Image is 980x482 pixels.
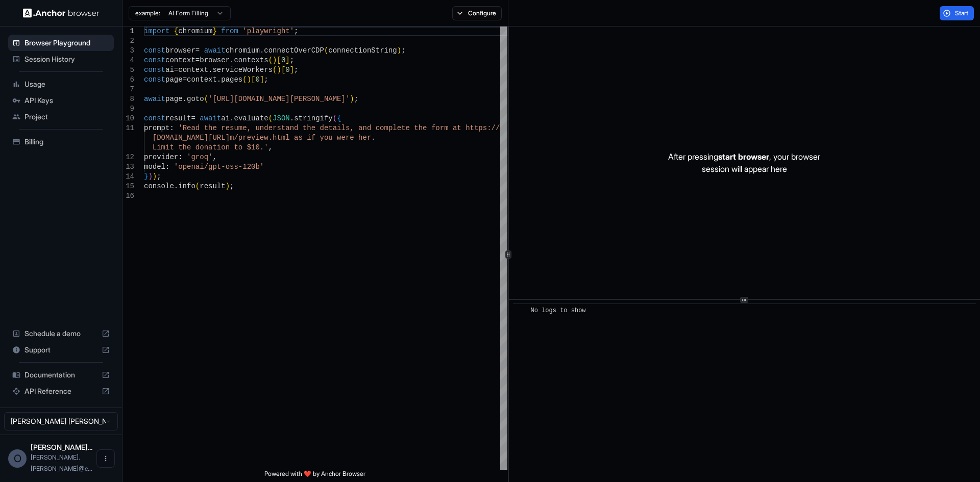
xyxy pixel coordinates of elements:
span: ] [290,66,294,74]
span: Project [24,112,110,122]
span: const [144,114,165,122]
span: await [204,46,226,55]
span: ; [290,56,294,64]
div: Documentation [8,367,114,383]
span: Browser Playground [24,38,110,48]
span: page [165,75,183,84]
span: ( [195,182,200,190]
span: example: [135,9,160,17]
span: . [183,95,187,103]
span: 0 [281,56,285,64]
span: ​ [518,306,523,316]
span: await [200,114,221,122]
span: omar.bolanos@cariai.com [31,453,92,472]
span: context [165,56,195,64]
span: ( [242,75,247,84]
span: 0 [255,75,259,84]
span: ] [285,56,289,64]
span: from [221,27,238,35]
span: Usage [24,79,110,89]
span: [ [281,66,285,74]
span: pages [221,75,242,84]
div: Support [8,342,114,358]
span: chromium [178,27,212,35]
span: Support [24,345,97,355]
span: ; [294,27,298,35]
span: result [165,114,191,122]
span: ) [148,172,152,181]
span: ( [268,56,273,64]
div: Usage [8,76,114,92]
span: start browser [718,151,769,162]
span: info [178,182,195,190]
button: Open menu [96,449,115,468]
div: 2 [122,36,134,46]
span: . [260,46,264,55]
div: Browser Playground [8,35,114,51]
div: 11 [122,123,134,133]
div: API Keys [8,92,114,109]
span: ( [333,114,337,122]
span: prompt [144,124,169,132]
span: Billing [24,137,110,147]
span: } [144,172,148,181]
span: = [195,56,200,64]
span: ; [401,46,405,55]
span: ai [221,114,230,122]
span: ; [264,75,268,84]
span: , [268,143,273,151]
span: lete the form at https:// [393,124,500,132]
span: stringify [294,114,333,122]
span: , [212,153,216,161]
span: 0 [285,66,289,74]
span: ; [157,172,161,181]
span: . [230,114,234,122]
div: 1 [122,27,134,36]
span: ai [165,66,174,74]
span: ) [226,182,230,190]
div: Project [8,109,114,125]
span: API Reference [24,386,97,396]
span: const [144,75,165,84]
div: O [8,449,27,468]
span: API Keys [24,95,110,106]
p: After pressing , your browser session will appear here [668,150,820,175]
span: = [195,46,200,55]
button: Start [940,6,974,20]
span: console [144,182,174,190]
span: No logs to show [531,307,586,314]
span: . [208,66,212,74]
span: Schedule a demo [24,328,97,339]
span: chromium [226,46,260,55]
span: goto [187,95,204,103]
span: Session History [24,54,110,64]
span: ) [277,66,281,74]
span: ) [247,75,251,84]
span: = [174,66,178,74]
span: connectionString [328,46,397,55]
div: 9 [122,104,134,114]
span: ( [204,95,208,103]
span: . [174,182,178,190]
span: JSON [273,114,290,122]
span: [ [251,75,255,84]
span: = [183,75,187,84]
span: evaluate [234,114,268,122]
span: ( [273,66,277,74]
div: 7 [122,85,134,94]
div: 16 [122,191,134,201]
span: ] [260,75,264,84]
div: 15 [122,182,134,191]
span: ) [273,56,277,64]
span: Powered with ❤️ by Anchor Browser [264,470,365,482]
span: contexts [234,56,268,64]
span: [ [277,56,281,64]
span: Start [955,9,969,17]
span: result [200,182,225,190]
span: 'openai/gpt-oss-120b' [174,163,264,171]
span: context [187,75,217,84]
span: const [144,66,165,74]
span: { [337,114,341,122]
button: Configure [452,6,502,20]
img: Anchor Logo [23,8,100,18]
